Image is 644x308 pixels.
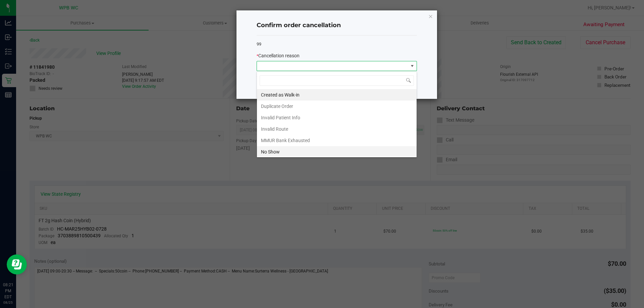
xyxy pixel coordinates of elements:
span: 99 [257,42,261,47]
button: Close [428,12,433,20]
h4: Confirm order cancellation [257,21,417,30]
li: Invalid Patient Info [257,112,417,123]
li: Invalid Route [257,123,417,135]
li: Duplicate Order [257,101,417,112]
li: No Show [257,146,417,158]
li: MMUR Bank Exhausted [257,135,417,146]
span: Cancellation reason [258,53,300,58]
iframe: Resource center [7,254,27,274]
li: Created as Walk-in [257,89,417,101]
